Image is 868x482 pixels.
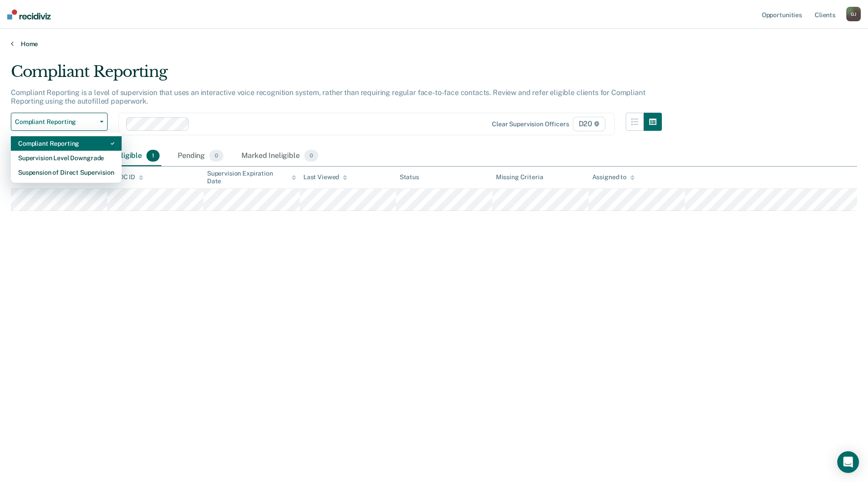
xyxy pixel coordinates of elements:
div: TDOC ID [111,173,143,181]
span: 0 [304,150,318,162]
div: Supervision Expiration Date [207,170,296,185]
div: Clear supervision officers [492,120,569,128]
div: Pending0 [176,146,225,166]
p: Compliant Reporting is a level of supervision that uses an interactive voice recognition system, ... [11,88,645,105]
a: Home [11,40,857,48]
div: Assigned to [592,173,635,181]
div: Supervision Level Downgrade [18,151,114,165]
div: Missing Criteria [496,173,543,181]
div: Open Intercom Messenger [837,451,859,473]
span: 0 [209,150,223,162]
div: Marked Ineligible0 [240,146,320,166]
div: Compliant Reporting [18,136,114,151]
div: Almost Eligible1 [90,146,161,166]
div: Status [400,173,419,181]
img: Recidiviz [7,10,51,19]
div: G J [846,7,861,21]
span: Compliant Reporting [15,118,96,126]
span: D20 [573,117,605,131]
button: GJ [846,7,861,21]
span: 1 [146,150,160,162]
div: Suspension of Direct Supervision [18,165,114,180]
div: Compliant Reporting [11,62,662,88]
button: Compliant Reporting [11,113,108,131]
div: Last Viewed [303,173,347,181]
